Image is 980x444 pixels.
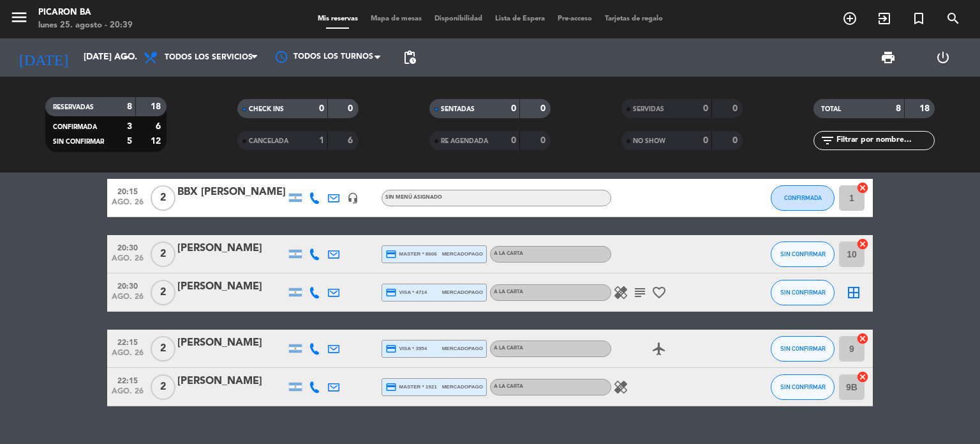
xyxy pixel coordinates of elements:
span: A LA CARTA [494,346,523,351]
i: filter_list [820,133,835,148]
i: headset_mic [347,192,359,204]
strong: 0 [348,104,355,113]
span: SIN CONFIRMAR [780,250,826,257]
strong: 18 [151,102,163,111]
span: SIN CONFIRMAR [53,139,104,145]
span: RESERVADAS [53,104,94,111]
span: Sin menú asignado [385,195,442,200]
i: healing [613,285,628,300]
strong: 0 [540,104,548,113]
span: mercadopago [442,383,483,391]
span: ago. 26 [112,293,144,307]
div: BBX [PERSON_NAME] [177,184,286,201]
div: [PERSON_NAME] [177,335,286,351]
span: Tarjetas de regalo [598,15,669,22]
div: LOG OUT [916,38,970,77]
span: Todos los servicios [165,53,253,62]
span: 20:30 [112,278,144,293]
span: 20:15 [112,183,144,198]
span: CANCELADA [249,138,288,144]
div: Picaron BA [38,6,133,19]
span: ago. 26 [112,387,144,402]
strong: 0 [732,136,740,145]
span: Mapa de mesas [364,15,428,22]
i: subject [632,285,648,300]
span: 2 [151,336,175,362]
span: print [880,50,896,65]
span: master * 8606 [385,249,437,260]
span: 2 [151,185,175,211]
span: CONFIRMADA [784,194,822,201]
button: SIN CONFIRMAR [771,374,835,400]
i: credit_card [385,343,397,355]
i: [DATE] [10,43,77,72]
div: [PERSON_NAME] [177,373,286,390]
span: SIN CONFIRMAR [780,345,826,352]
span: ago. 26 [112,349,144,364]
span: RE AGENDADA [441,138,488,144]
span: mercadopago [442,250,483,258]
i: cancel [856,238,869,250]
span: mercadopago [442,288,483,296]
strong: 12 [151,137,163,146]
div: [PERSON_NAME] [177,240,286,257]
span: NO SHOW [633,138,665,144]
span: A LA CARTA [494,251,523,256]
strong: 0 [703,104,708,113]
span: A LA CARTA [494,289,523,295]
strong: 8 [127,102,132,111]
strong: 6 [348,136,355,145]
strong: 3 [127,122,132,131]
i: menu [10,8,29,27]
i: cancel [856,371,869,383]
i: cancel [856,332,869,345]
i: credit_card [385,287,397,298]
span: Lista de Espera [489,15,551,22]
span: SIN CONFIRMAR [780,289,826,296]
i: favorite_border [651,285,667,300]
span: master * 1921 [385,381,437,393]
strong: 18 [919,104,932,113]
button: SIN CONFIRMAR [771,241,835,267]
span: CHECK INS [249,106,284,112]
strong: 0 [703,136,708,145]
strong: 0 [540,136,548,145]
span: 2 [151,374,175,400]
span: SENTADAS [441,106,475,112]
strong: 0 [319,104,324,113]
strong: 0 [511,104,516,113]
strong: 6 [156,122,163,131]
i: exit_to_app [877,11,892,26]
i: cancel [856,181,869,194]
span: pending_actions [402,50,417,65]
i: healing [613,379,628,395]
span: SERVIDAS [633,106,664,112]
strong: 5 [127,137,132,146]
i: airplanemode_active [651,341,667,356]
i: add_circle_outline [842,11,857,26]
div: [PERSON_NAME] [177,279,286,295]
span: 20:30 [112,240,144,254]
button: CONFIRMADA [771,185,835,211]
button: SIN CONFIRMAR [771,336,835,362]
span: 2 [151,280,175,305]
strong: 0 [511,136,516,145]
span: ago. 26 [112,198,144,213]
i: credit_card [385,381,397,393]
span: A LA CARTA [494,384,523,389]
span: 22:15 [112,372,144,387]
i: arrow_drop_down [119,50,134,65]
span: 22:15 [112,334,144,349]
span: visa * 4714 [385,287,427,298]
span: 2 [151,241,175,267]
i: power_settings_new [935,50,951,65]
i: search [946,11,961,26]
i: turned_in_not [911,11,926,26]
i: border_all [846,285,861,300]
div: lunes 25. agosto - 20:39 [38,19,133,32]
span: ago. 26 [112,254,144,269]
span: visa * 3954 [385,343,427,355]
button: menu [10,8,29,31]
button: SIN CONFIRMAR [771,280,835,305]
span: SIN CONFIRMAR [780,383,826,390]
